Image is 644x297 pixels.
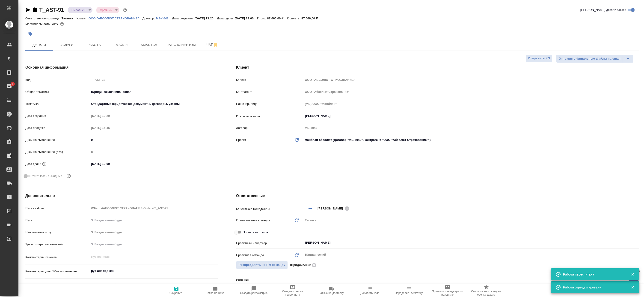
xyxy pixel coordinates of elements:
button: Отправить КП [525,55,552,63]
p: Проект [236,138,246,142]
p: 78% [52,22,59,26]
h4: Дополнительно [25,193,218,199]
p: МБ-4043 [156,17,172,20]
p: Тематика [25,102,89,106]
p: Клиент: [77,17,89,20]
p: Общая тематика [25,90,89,94]
span: Распределить на ПМ-команду [239,262,285,268]
button: Если добавить услуги и заполнить их объемом, то дата рассчитается автоматически [41,161,47,167]
span: Smartcat [139,42,161,48]
span: Призвать менеджера по развитию [431,290,464,296]
p: Дата сдачи: [217,17,235,20]
a: T_AST-91 [39,7,64,13]
h4: Ответственные [236,193,639,199]
span: Папка на Drive [206,291,225,295]
input: ✎ Введи что-нибудь [89,161,130,167]
button: Создать счет на предоплату [273,284,312,297]
div: ✎ Введи что-нибудь [89,228,218,236]
p: [DATE] 13:00 [235,17,257,20]
div: Работа отредактирована [563,285,624,290]
p: Дней на выполнение (авт.) [25,150,89,154]
span: Детали [28,42,50,48]
div: Таганка [303,216,639,224]
p: Код [25,78,89,82]
span: [PERSON_NAME] детали заказа [580,8,626,12]
button: Папка на Drive [196,284,234,297]
p: Направление услуг [25,230,89,235]
button: Open [636,115,637,116]
div: [PERSON_NAME] [318,206,351,211]
input: Пустое поле [303,124,639,131]
div: Выполнен [96,7,119,13]
div: Юридическая/Финансовая [89,88,218,96]
input: Пустое поле [89,124,130,131]
span: Создать счет на предоплату [276,290,309,296]
p: [DATE] 13:20 [195,17,217,20]
p: Итого: [257,17,267,20]
a: МБ-4043 [156,16,172,20]
button: Скопировать ссылку [32,7,38,13]
div: ​ [303,276,639,284]
span: Отправить финальные файлы на email [559,56,620,61]
span: Учитывать выходные [32,174,62,178]
span: Определить тематику [395,291,423,295]
button: Добавить менеджера [305,203,316,214]
p: Дата продажи [25,126,89,130]
p: К оплате: [287,17,301,20]
p: Маржинальность: [25,22,52,26]
p: Наше юр. лицо [236,102,303,106]
span: Файлы [111,42,133,48]
button: Призвать менеджера по развитию [428,284,467,297]
span: Проектная группа [243,230,268,235]
h4: Клиент [236,65,639,70]
button: Сохранить [157,284,196,297]
span: Услуги [56,42,78,48]
button: Создать рекламацию [234,284,273,297]
span: Чат с клиентом [166,42,196,48]
p: Дата создания: [172,17,195,20]
input: Пустое поле [89,112,130,119]
p: Контактное лицо [236,114,303,119]
span: Создать рекламацию [240,291,267,295]
button: Определить тематику [389,284,428,297]
p: Юридический [290,263,311,267]
textarea: рус-анг под зпк [89,267,218,275]
span: [PERSON_NAME] [318,206,346,211]
p: Дней на выполнение [25,138,89,142]
p: Контрагент [236,90,303,94]
span: Заявка на доставку [319,291,344,295]
button: Open [636,208,637,209]
p: Источник [236,278,303,282]
button: 16414.47 RUB; [59,21,65,27]
input: Пустое поле [303,100,639,107]
div: Работа пересчитана [563,272,624,277]
input: Пустое поле [89,148,218,155]
button: Отправить финальные файлы на email [556,55,623,63]
p: Путь [25,218,89,223]
span: Добавить Todo [360,291,379,295]
p: Дата создания [25,114,89,118]
button: Скопировать ссылку на оценку заказа [467,284,506,297]
span: Отправить КП [528,56,550,61]
button: Доп статусы указывают на важность/срочность заказа [122,7,128,13]
input: ✎ Введи что-нибудь [89,217,218,224]
h4: Основная информация [25,65,218,70]
p: Таганка [62,17,77,20]
button: Закрыть [628,272,637,276]
p: 87 666,00 ₽ [301,17,321,20]
div: ✎ Введи что-нибудь [91,230,212,235]
input: Пустое поле [89,76,218,83]
p: Ответственная команда: [25,17,62,20]
button: Добавить Todo [351,284,389,297]
svg: Отписаться [213,42,218,48]
p: Договор: [142,17,156,20]
p: Комментарии для ПМ/исполнителей [25,269,89,274]
p: Клиент [236,78,303,82]
input: Пустое поле [303,76,639,83]
p: Транслитерация названий [25,242,89,247]
button: Закрыть [628,285,637,289]
span: Работы [83,42,106,48]
p: Путь на drive [25,206,89,211]
span: Скопировать ссылку на оценку заказа [470,290,503,296]
span: Чат [201,42,223,48]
